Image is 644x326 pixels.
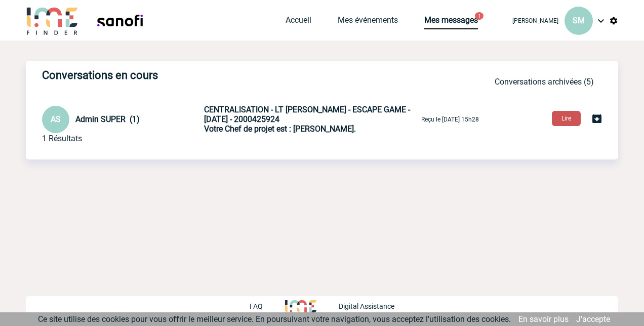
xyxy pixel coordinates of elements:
a: AS Admin SUPER (1) CENTRALISATION - LT [PERSON_NAME] - ESCAPE GAME - [DATE] - 2000425924Votre Che... [42,114,479,124]
p: FAQ [250,302,263,310]
a: Mes messages [424,15,478,29]
h3: Conversations en cours [42,69,346,81]
div: Conversation privée : Client - Agence [42,106,202,133]
a: En savoir plus [518,314,569,324]
img: http://www.idealmeetingsevents.fr/ [285,300,316,312]
a: Conversations archivées (5) [495,77,594,87]
img: Archiver la conversation [591,112,603,125]
p: Reçu le [DATE] 15h28 [421,116,479,123]
a: Accueil [286,15,311,29]
button: 1 [475,12,484,20]
span: Votre Chef de projet est : [PERSON_NAME]. [204,124,356,134]
a: FAQ [250,301,285,310]
span: Admin SUPER (1) [75,114,140,124]
span: [PERSON_NAME] [512,17,558,24]
button: Lire [552,111,581,126]
p: Digital Assistance [339,302,394,310]
a: Mes événements [338,15,398,29]
div: 1 Résultats [42,134,82,143]
span: SM [573,16,585,25]
span: AS [51,114,61,124]
span: CENTRALISATION - LT [PERSON_NAME] - ESCAPE GAME - [DATE] - 2000425924 [204,105,410,124]
a: J'accepte [576,314,610,324]
a: Lire [544,113,591,123]
span: Ce site utilise des cookies pour vous offrir le meilleur service. En poursuivant votre navigation... [38,314,511,324]
img: IME-Finder [26,6,78,35]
